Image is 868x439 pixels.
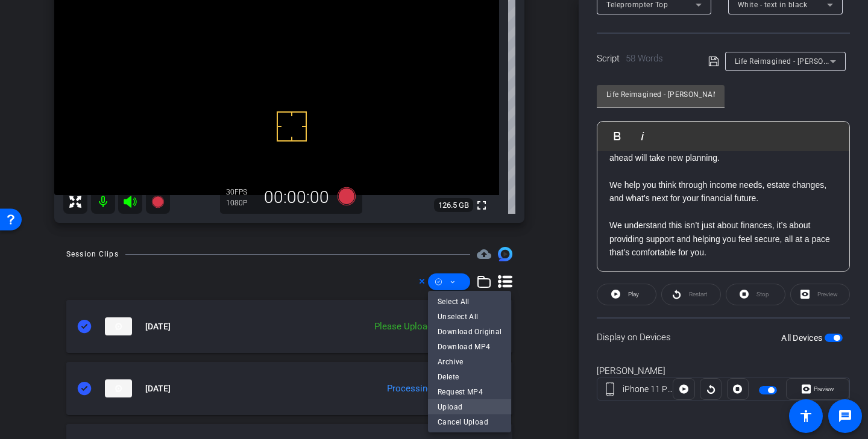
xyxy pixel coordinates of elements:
span: Request MP4 [438,384,502,399]
span: Unselect All [438,309,502,323]
span: Download MP4 [438,339,502,353]
span: Cancel Upload [438,414,502,429]
span: Upload [438,399,502,414]
span: Select All [438,294,502,308]
span: Archive [438,354,502,369]
span: Download Original [438,324,502,338]
span: Delete [438,369,502,384]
